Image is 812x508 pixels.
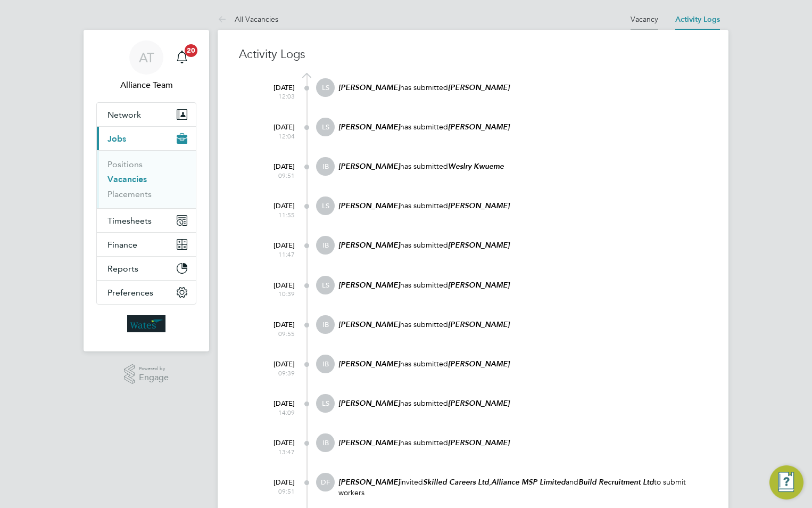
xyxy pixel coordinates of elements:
em: [PERSON_NAME] [448,201,510,210]
button: Timesheets [97,209,196,232]
em: [PERSON_NAME] [338,83,400,92]
span: AT [139,51,154,64]
span: DF [316,473,335,491]
span: LS [316,394,335,413]
em: [PERSON_NAME] [338,399,400,408]
p: has submitted [337,201,707,211]
span: 11:47 [252,250,295,259]
em: [PERSON_NAME] [338,201,400,210]
span: Alliance Team [96,79,196,92]
em: [PERSON_NAME] [338,281,400,290]
em: [PERSON_NAME] [338,359,400,368]
div: [DATE] [252,433,295,456]
span: IB [316,315,335,334]
em: [PERSON_NAME] [448,241,510,250]
span: 14:09 [252,408,295,417]
span: LS [316,78,335,97]
a: Placements [107,189,152,199]
span: 12:04 [252,132,295,141]
span: Timesheets [107,216,152,226]
span: IB [316,157,335,176]
span: Network [107,110,141,120]
a: ATAlliance Team [96,40,196,92]
a: 20 [171,40,193,75]
em: [PERSON_NAME] [448,83,510,92]
span: 09:39 [252,369,295,378]
div: [DATE] [252,196,295,219]
span: 09:51 [252,487,295,496]
img: wates-logo-retina.png [127,315,165,332]
p: has submitted [337,161,707,171]
p: has submitted [337,83,707,93]
div: Jobs [97,150,196,208]
div: [DATE] [252,118,295,140]
em: [PERSON_NAME] [448,320,510,329]
span: 20 [185,44,197,57]
em: [PERSON_NAME] [338,320,400,329]
span: 12:03 [252,92,295,101]
span: IB [316,236,335,255]
p: invited , and to submit workers [337,477,707,497]
em: Alliance MSP Limited [491,478,566,487]
span: LS [316,276,335,294]
em: [PERSON_NAME] [448,281,510,290]
em: Build Recruitment Ltd [578,478,654,487]
span: 13:47 [252,448,295,456]
div: [DATE] [252,394,295,416]
a: All Vacancies [218,14,278,24]
a: Powered byEngage [124,364,169,384]
div: [DATE] [252,157,295,179]
p: has submitted [337,398,707,408]
p: has submitted [337,438,707,448]
div: [DATE] [252,276,295,298]
a: Go to home page [96,315,196,332]
p: has submitted [337,122,707,132]
button: Network [97,103,196,126]
p: has submitted [337,240,707,250]
span: Reports [107,264,138,274]
span: LS [316,118,335,136]
nav: Main navigation [84,30,209,351]
div: [DATE] [252,236,295,258]
a: Vacancies [107,174,147,184]
div: [DATE] [252,355,295,377]
p: has submitted [337,319,707,330]
span: Jobs [107,134,126,144]
button: Preferences [97,281,196,304]
span: Engage [139,373,169,382]
em: [PERSON_NAME] [338,478,400,487]
span: 11:55 [252,211,295,219]
span: 09:55 [252,330,295,338]
p: has submitted [337,280,707,290]
em: [PERSON_NAME] [338,241,400,250]
span: 09:51 [252,171,295,180]
em: [PERSON_NAME] [448,438,510,447]
em: [PERSON_NAME] [338,162,400,171]
em: [PERSON_NAME] [448,399,510,408]
span: Preferences [107,288,153,298]
a: Vacancy [631,14,658,24]
span: Powered by [139,364,169,373]
em: Weslry Kwueme [448,162,504,171]
a: Activity Logs [675,15,720,24]
button: Reports [97,257,196,280]
button: Engage Resource Center [769,465,803,499]
button: Finance [97,233,196,256]
span: IB [316,355,335,373]
a: Positions [107,159,143,169]
div: [DATE] [252,78,295,101]
em: [PERSON_NAME] [338,122,400,132]
em: Skilled Careers Ltd [423,478,489,487]
em: [PERSON_NAME] [448,359,510,368]
button: Jobs [97,127,196,150]
div: [DATE] [252,473,295,495]
span: LS [316,196,335,215]
span: Finance [107,240,137,250]
span: IB [316,433,335,452]
h3: Activity Logs [239,47,707,62]
span: 10:39 [252,290,295,298]
div: [DATE] [252,315,295,338]
em: [PERSON_NAME] [338,438,400,447]
em: [PERSON_NAME] [448,122,510,132]
p: has submitted [337,359,707,369]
